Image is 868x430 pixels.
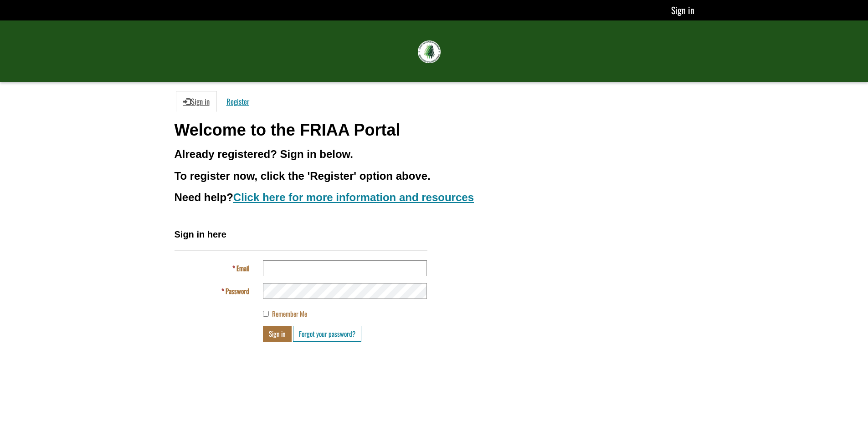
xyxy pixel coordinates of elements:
a: Forgot your password? [293,326,361,342]
a: Sign in [176,91,217,112]
h3: Need help? [175,192,694,203]
span: Email [236,263,249,273]
input: Remember Me [263,311,269,317]
img: FRIAA Submissions Portal [418,40,441,63]
h3: To register now, click the 'Register' option above. [175,170,694,182]
span: Password [226,286,249,296]
h1: Welcome to the FRIAA Portal [175,121,694,139]
a: Click here for more information and resources [233,191,474,203]
span: Remember Me [272,309,307,319]
a: Sign in [671,3,694,17]
h3: Already registered? Sign in below. [175,148,694,160]
a: Register [219,91,257,112]
span: Sign in here [175,229,226,239]
button: Sign in [263,326,292,342]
